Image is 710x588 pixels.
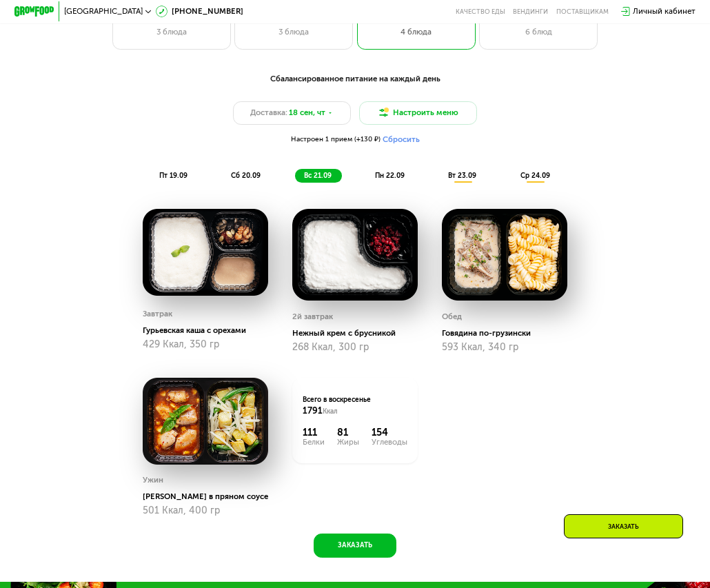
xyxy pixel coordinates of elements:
a: [PHONE_NUMBER] [156,6,243,17]
button: Настроить меню [359,101,478,125]
div: Заказать [564,514,683,538]
div: Личный кабинет [633,6,696,17]
span: [GEOGRAPHIC_DATA] [64,8,143,15]
div: 268 Ккал, 300 гр [292,342,417,353]
span: вс 21.09 [304,172,332,180]
span: Ккал [323,407,338,416]
div: [PERSON_NAME] в пряном соусе [143,491,276,501]
span: пт 19.09 [159,172,187,180]
span: сб 20.09 [231,172,261,180]
div: Завтрак [143,307,172,321]
span: ср 24.09 [520,172,550,180]
div: Сбалансированное питание на каждый день [63,73,647,85]
div: 501 Ккал, 400 гр [143,505,267,516]
div: Белки [303,438,325,446]
div: Ужин [143,473,163,487]
div: 154 [372,427,407,438]
div: Всего в воскресенье [303,395,408,417]
div: Углеводы [372,438,407,446]
div: Нежный крем с брусникой [292,328,425,338]
a: Вендинги [513,8,548,15]
div: Говядина по-грузински [442,328,575,338]
div: поставщикам [556,8,609,15]
div: 3 блюда [123,26,220,38]
span: 1791 [303,405,323,416]
div: 4 блюда [367,26,465,38]
span: Настроен 1 прием (+130 ₽) [291,136,381,143]
div: 593 Ккал, 340 гр [442,342,567,353]
span: 18 сен, чт [289,107,325,119]
div: 429 Ккал, 350 гр [143,339,267,350]
div: Обед [442,310,462,324]
div: 111 [303,427,325,438]
div: 6 блюд [490,26,587,38]
a: Качество еды [456,8,505,15]
button: Сбросить [383,134,420,144]
div: Гурьевская каша с орехами [143,325,276,335]
div: 3 блюда [245,26,343,38]
span: Доставка: [250,107,287,119]
span: пн 22.09 [375,172,405,180]
div: 81 [337,427,359,438]
div: 2й завтрак [292,310,333,324]
button: Заказать [314,534,397,557]
span: вт 23.09 [448,172,476,180]
div: Жиры [337,438,359,446]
